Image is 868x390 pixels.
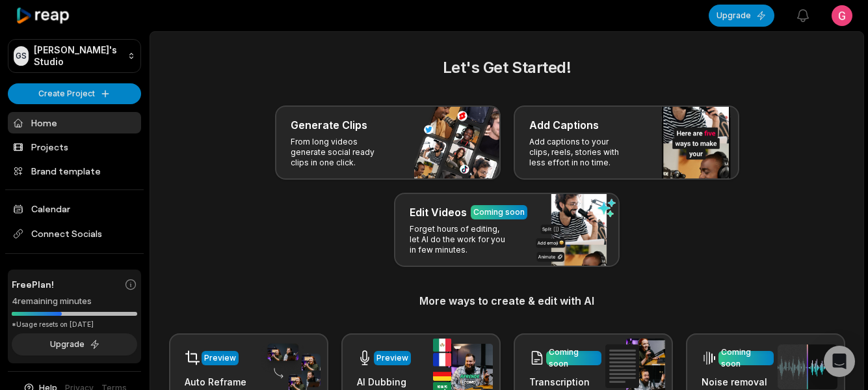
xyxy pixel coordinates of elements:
[8,222,141,245] span: Connect Socials
[204,352,236,364] div: Preview
[12,277,54,291] span: Free Plan!
[410,204,467,220] h3: Edit Videos
[376,352,408,364] div: Preview
[410,224,510,255] p: Forget hours of editing, let AI do the work for you in few minutes.
[291,117,367,133] h3: Generate Clips
[8,112,141,133] a: Home
[12,295,137,308] div: 4 remaining minutes
[529,137,630,168] p: Add captions to your clips, reels, stories with less effort in no time.
[778,344,837,389] img: noise_removal.png
[291,137,391,168] p: From long videos generate social ready clips in one click.
[529,375,601,389] h3: Transcription
[702,375,774,389] h3: Noise removal
[824,346,855,377] div: Open Intercom Messenger
[473,206,525,218] div: Coming soon
[8,136,141,158] a: Projects
[8,160,141,182] a: Brand template
[166,293,848,309] h3: More ways to create & edit with AI
[357,375,411,389] h3: AI Dubbing
[529,117,599,133] h3: Add Captions
[8,198,141,219] a: Calendar
[34,44,122,68] p: [PERSON_NAME]'s Studio
[8,83,141,104] button: Create Project
[549,346,599,370] div: Coming soon
[709,5,774,27] button: Upgrade
[166,56,848,79] h2: Let's Get Started!
[185,375,246,389] h3: Auto Reframe
[721,346,771,370] div: Coming soon
[14,46,29,66] div: GS
[12,333,137,355] button: Upgrade
[12,320,137,329] div: *Usage resets on [DATE]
